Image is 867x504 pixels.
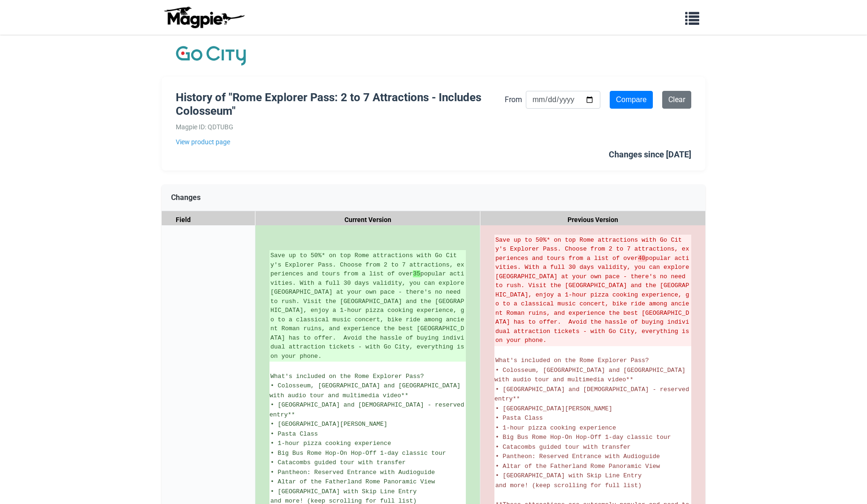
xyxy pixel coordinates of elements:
span: • [GEOGRAPHIC_DATA][PERSON_NAME] [270,421,388,428]
span: • Catacombs guided tour with transfer [495,444,631,451]
input: Compare [610,91,653,109]
div: Current Version [255,211,480,229]
span: • 1-hour pizza cooking experience [495,424,616,431]
img: logo-ab69f6fb50320c5b225c76a69d11143b.png [162,6,246,29]
a: View product page [176,137,505,147]
img: Company Logo [176,44,246,67]
span: • Colosseum, [GEOGRAPHIC_DATA] and [GEOGRAPHIC_DATA] with audio tour and multimedia video** [494,367,689,384]
div: Changes [162,185,705,211]
strong: 40 [638,255,645,262]
span: What's included on the Rome Explorer Pass? [495,357,649,364]
strong: 35 [413,270,420,277]
span: and more! (keep scrolling for full list) [495,482,642,489]
span: • Pasta Class [495,415,543,422]
div: Field [162,211,255,229]
span: • 1-hour pizza cooking experience [270,440,391,447]
div: Previous Version [480,211,705,229]
span: • Altar of the Fatherland Rome Panoramic View [270,478,435,485]
span: • Big Bus Rome Hop-On Hop-Off 1-day classic tour [270,450,446,457]
span: • [GEOGRAPHIC_DATA] with Skip Line Entry [270,488,417,495]
h1: History of "Rome Explorer Pass: 2 to 7 Attractions - Includes Colosseum" [176,91,505,118]
del: Save up to 50%* on top Rome attractions with Go City's Explorer Pass. Choose from 2 to 7 attracti... [495,236,690,345]
span: • [GEOGRAPHIC_DATA] and [DEMOGRAPHIC_DATA] - reserved entry** [269,401,468,418]
span: • Pantheon: Reserved Entrance with Audioguide [495,453,660,460]
span: • [GEOGRAPHIC_DATA] with Skip Line Entry [495,472,642,479]
span: • [GEOGRAPHIC_DATA][PERSON_NAME] [495,405,613,412]
div: Magpie ID: QDTUBG [176,122,505,132]
span: • Pantheon: Reserved Entrance with Audioguide [270,469,435,476]
span: • Colosseum, [GEOGRAPHIC_DATA] and [GEOGRAPHIC_DATA] with audio tour and multimedia video** [269,382,464,399]
div: Changes since [DATE] [609,148,691,162]
span: • Big Bus Rome Hop-On Hop-Off 1-day classic tour [495,434,671,441]
span: • Catacombs guided tour with transfer [270,459,406,466]
ins: Save up to 50%* on top Rome attractions with Go City's Explorer Pass. Choose from 2 to 7 attracti... [270,251,465,361]
label: From [505,94,522,106]
span: What's included on the Rome Explorer Pass? [270,373,424,380]
span: • Pasta Class [270,430,318,437]
span: • [GEOGRAPHIC_DATA] and [DEMOGRAPHIC_DATA] - reserved entry** [494,386,693,403]
span: • Altar of the Fatherland Rome Panoramic View [495,463,660,470]
a: Clear [662,91,691,109]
